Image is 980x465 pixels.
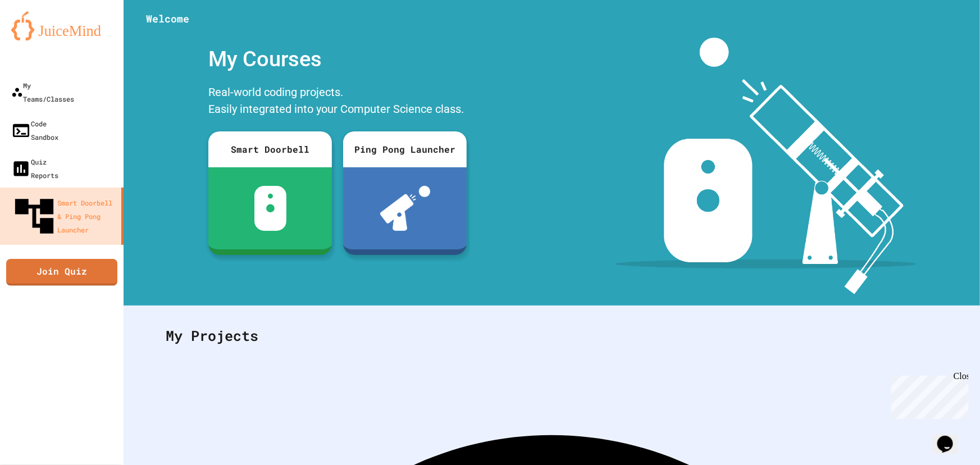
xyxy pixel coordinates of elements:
img: sdb-white.svg [254,186,286,231]
img: logo-orange.svg [11,11,112,40]
div: Quiz Reports [11,155,58,182]
iframe: chat widget [887,371,969,419]
a: Join Quiz [6,259,117,286]
div: Code Sandbox [11,117,58,144]
div: Chat with us now!Close [4,4,78,71]
div: Smart Doorbell & Ping Pong Launcher [11,193,117,239]
div: My Courses [203,38,472,81]
iframe: chat widget [933,420,969,454]
div: Smart Doorbell [208,131,332,167]
img: banner-image-my-projects.png [616,38,917,294]
img: ppl-with-ball.png [380,186,430,231]
div: My Teams/Classes [11,79,74,106]
div: My Projects [154,314,949,358]
div: Real-world coding projects. Easily integrated into your Computer Science class. [203,81,472,123]
div: Ping Pong Launcher [343,131,467,167]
